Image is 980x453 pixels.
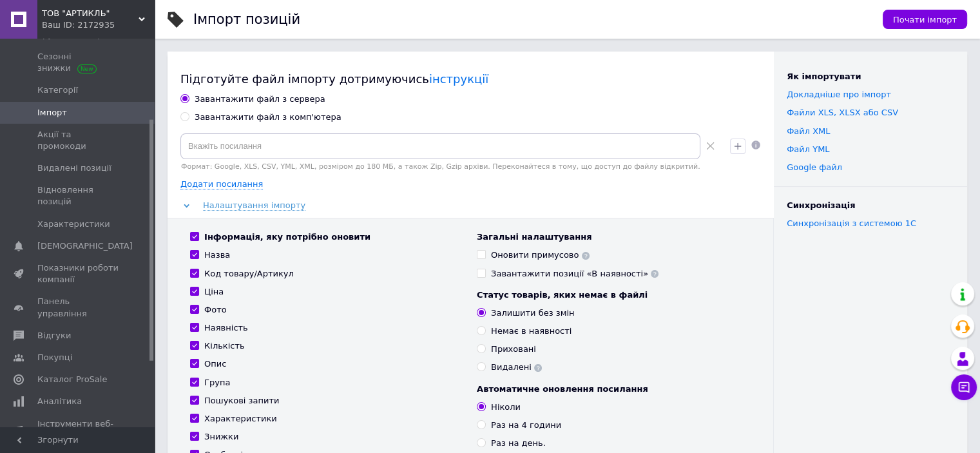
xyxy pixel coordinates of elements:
a: Докладніше про імпорт [787,90,891,99]
h1: Імпорт позицій [193,12,300,27]
div: Завантажити файл з сервера [195,93,325,105]
div: Фото [204,304,227,316]
div: Статус товарів, яких немає в файлі [477,289,751,301]
span: ТОВ "АРТИКЛЬ" [42,8,139,19]
div: Раз на день. [491,438,546,449]
span: Панель управління [37,296,119,319]
span: Інструменти веб-майстра та SEO [37,418,119,441]
span: Аналітика [37,396,82,407]
span: Показники роботи компанії [37,262,119,285]
div: Приховані [491,343,536,355]
span: Акції та промокоди [37,129,119,152]
span: Імпорт [37,107,67,119]
span: Видалені позиції [37,162,111,174]
span: Характеристики [37,218,110,230]
div: Підготуйте файл імпорту дотримуючись [180,71,761,87]
div: Наявність [204,322,248,334]
a: Google файл [787,162,842,172]
div: Пошукові запити [204,395,279,407]
a: Синхронізація з системою 1С [787,218,916,228]
button: Почати імпорт [883,10,967,29]
span: Почати імпорт [893,15,957,24]
div: Оновити примусово [491,249,590,261]
div: Характеристики [204,413,277,425]
button: Чат з покупцем [951,374,977,400]
span: [DEMOGRAPHIC_DATA] [37,240,133,252]
div: Ніколи [491,401,521,413]
span: Додати посилання [180,179,263,189]
span: Категорії [37,84,78,96]
div: Загальні налаштування [477,231,751,243]
input: Вкажіть посилання [180,133,700,159]
div: Код товару/Артикул [204,268,294,280]
div: Синхронізація [787,200,954,211]
div: Кількість [204,340,245,352]
span: Налаштування імпорту [203,200,305,211]
div: Раз на 4 години [491,419,561,431]
div: Немає в наявності [491,325,572,337]
a: Файли ХLS, XLSX або CSV [787,108,898,117]
div: Інформація, яку потрібно оновити [204,231,370,243]
a: Файл YML [787,144,829,154]
div: Опис [204,358,226,370]
div: Група [204,377,230,389]
div: Ціна [204,286,224,298]
div: Завантажити файл з комп'ютера [195,111,341,123]
div: Назва [204,249,230,261]
span: Відновлення позицій [37,184,119,207]
span: Сезонні знижки [37,51,119,74]
div: Видалені [491,361,542,373]
div: Як імпортувати [787,71,954,82]
span: Відгуки [37,330,71,342]
a: інструкції [429,72,488,86]
div: Знижки [204,431,238,443]
div: Автоматичне оновлення посилання [477,383,751,395]
span: Каталог ProSale [37,374,107,385]
div: Завантажити позиції «В наявності» [491,268,658,280]
div: Формат: Google, XLS, CSV, YML, XML, розміром до 180 МБ, а також Zip, Gzip архіви. Переконайтеся в... [180,162,720,171]
div: Залишити без змін [491,307,574,319]
a: Файл XML [787,126,830,136]
span: Покупці [37,352,72,363]
div: Ваш ID: 2172935 [42,19,155,31]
